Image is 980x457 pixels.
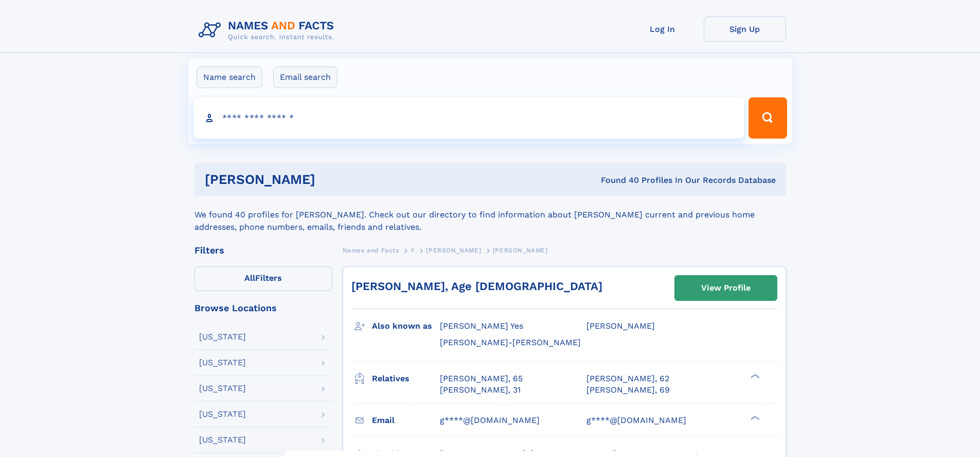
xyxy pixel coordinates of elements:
a: [PERSON_NAME], 62 [586,373,669,384]
a: Sign Up [704,16,786,42]
a: [PERSON_NAME], Age [DEMOGRAPHIC_DATA] [351,280,602,293]
div: [US_STATE] [199,359,246,367]
a: [PERSON_NAME], 31 [440,384,521,396]
span: All [244,273,255,283]
a: Log In [621,16,704,42]
div: Filters [194,246,332,255]
div: We found 40 profiles for [PERSON_NAME]. Check out our directory to find information about [PERSON... [194,196,786,233]
div: Browse Locations [194,303,332,313]
h1: [PERSON_NAME] [205,173,458,186]
div: Found 40 Profiles In Our Records Database [458,175,776,186]
span: [PERSON_NAME]-[PERSON_NAME] [440,337,581,347]
a: [PERSON_NAME], 69 [586,384,670,396]
span: [PERSON_NAME] [493,247,548,254]
a: View Profile [675,276,777,300]
span: [PERSON_NAME] [426,247,481,254]
div: [US_STATE] [199,410,246,418]
div: [US_STATE] [199,384,246,393]
div: ❯ [748,414,760,421]
span: [PERSON_NAME] [586,321,655,331]
h3: Also known as [372,317,440,335]
h3: Relatives [372,370,440,387]
div: [US_STATE] [199,436,246,444]
label: Name search [197,66,262,88]
label: Email search [273,66,337,88]
span: Y [411,247,415,254]
h3: Email [372,412,440,429]
label: Filters [194,266,332,291]
div: [US_STATE] [199,333,246,341]
input: search input [193,97,744,139]
div: ❯ [748,373,760,379]
img: Logo Names and Facts [194,16,343,44]
a: Names and Facts [343,244,399,257]
a: [PERSON_NAME] [426,244,481,257]
span: [PERSON_NAME] Yes [440,321,523,331]
div: View Profile [701,276,751,300]
a: [PERSON_NAME], 65 [440,373,523,384]
button: Search Button [749,97,787,139]
a: Y [411,244,415,257]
